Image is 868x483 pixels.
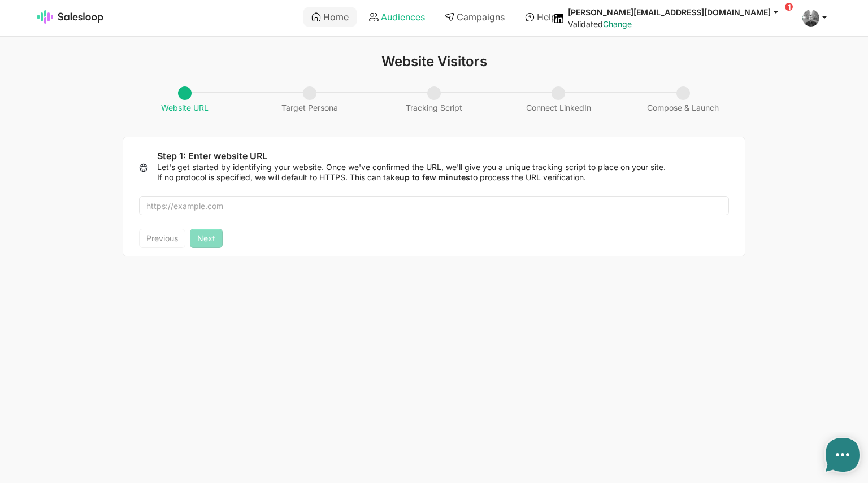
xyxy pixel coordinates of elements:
[276,87,344,113] span: Target Persona
[361,7,433,27] a: Audiences
[437,7,513,27] a: Campaigns
[123,54,745,69] h1: Website Visitors
[157,151,729,162] h2: Step 1: Enter website URL
[641,87,724,113] span: Compose & Launch
[520,87,597,113] span: Connect LinkedIn
[157,162,729,182] p: Let's get started by identifying your website. Once we've confirmed the URL, we'll give you a uni...
[517,7,565,27] a: Help
[400,87,468,113] span: Tracking Script
[568,19,789,29] div: Validated
[155,87,214,113] span: Website URL
[400,172,470,182] strong: up to few minutes
[37,10,104,24] img: Salesloop
[603,19,632,29] a: Change
[568,7,789,18] button: [PERSON_NAME][EMAIL_ADDRESS][DOMAIN_NAME]
[139,196,729,215] input: https://example.com
[303,7,357,27] a: Home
